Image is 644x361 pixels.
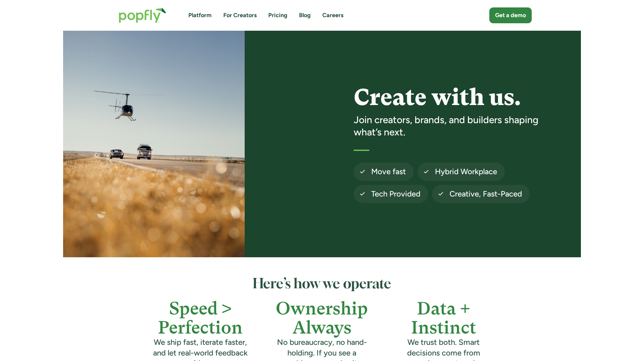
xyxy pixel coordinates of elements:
a: For Creators [223,11,257,19]
a: Blog [299,11,311,19]
h4: Move fast [371,166,406,177]
a: home [112,1,173,29]
a: Platform [188,11,212,19]
h4: Creative, Fast-Paced [450,189,522,199]
h2: Here’s how we operate [151,277,493,292]
h4: Data + Instinct [394,299,493,337]
h4: Speed > Perfection [151,299,250,337]
h1: Create with us. [354,85,549,110]
h4: Hybrid Workplace [435,166,497,177]
a: Get a demo [489,7,532,23]
a: Pricing [268,11,287,19]
h4: Ownership Always [273,299,371,337]
h3: Join creators, brands, and builders shaping what’s next. [354,114,549,138]
a: Careers [322,11,343,19]
div: Get a demo [495,11,526,19]
h4: Tech Provided [371,189,420,199]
